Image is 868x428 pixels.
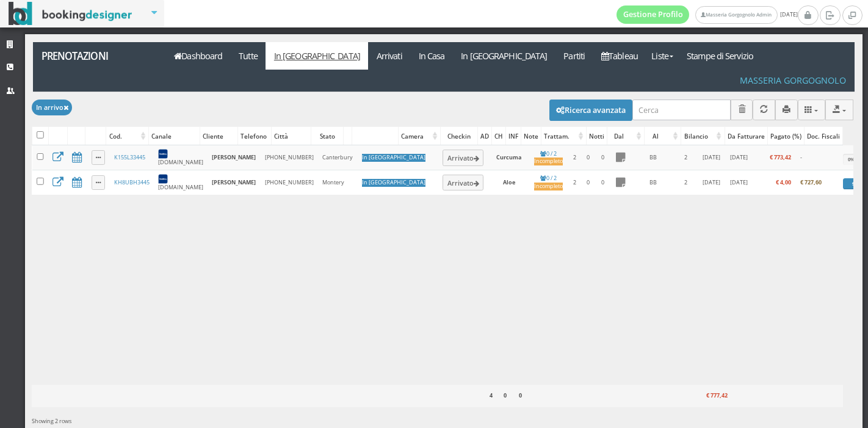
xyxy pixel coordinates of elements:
[696,145,726,170] td: [DATE]
[686,388,730,404] div: € 777,42
[595,170,610,195] td: 0
[318,145,357,170] td: Canterbury
[534,174,563,190] a: 0 / 2Incompleto
[149,128,200,145] div: Canale
[443,175,483,190] button: Arrivato
[534,183,563,190] div: Incompleto
[362,179,425,187] div: In [GEOGRAPHIC_DATA]
[676,145,696,170] td: 2
[695,6,777,24] a: Masseria Gorgognolo Admin
[519,391,522,399] b: 0
[272,128,311,145] div: Città
[582,145,595,170] td: 0
[582,170,595,195] td: 0
[503,178,515,186] b: Aloe
[631,145,676,170] td: BB
[266,42,368,70] a: In [GEOGRAPHIC_DATA]
[632,100,731,120] input: Cerca
[753,100,775,120] button: Aggiorna
[106,128,148,145] div: Cod.
[726,170,752,195] td: [DATE]
[200,128,237,145] div: Cliente
[311,128,343,145] div: Stato
[645,128,681,145] div: Al
[32,100,72,115] button: In arrivo
[492,128,505,145] div: CH
[490,391,493,399] b: 4
[441,128,477,145] div: Checkin
[261,170,318,195] td: [PHONE_NUMBER]
[212,178,256,186] b: [PERSON_NAME]
[114,153,145,161] a: K155L33445
[261,145,318,170] td: [PHONE_NUMBER]
[114,178,150,186] a: KH8UBH3445
[231,42,266,70] a: Tutte
[399,128,440,145] div: Camera
[541,128,586,145] div: Trattam.
[549,100,632,120] button: Ricerca avanzata
[740,75,846,85] h4: Masseria Gorgognolo
[587,128,607,145] div: Notti
[555,42,593,70] a: Partiti
[646,42,678,70] a: Liste
[595,145,610,170] td: 0
[568,170,582,195] td: 2
[158,149,168,159] img: 7STAjs-WNfZHmYllyLag4gdhmHm8JrbmzVrznejwAeLEbpu0yDt-GlJaDipzXAZBN18=w300
[32,417,71,425] span: Showing 2 rows
[617,5,690,24] a: Gestione Profilo
[506,128,521,145] div: INF
[33,42,159,70] a: Prenotazioni
[521,128,541,145] div: Note
[158,174,168,184] img: 7STAjs-WNfZHmYllyLag4gdhmHm8JrbmzVrznejwAeLEbpu0yDt-GlJaDipzXAZBN18=w300
[795,145,838,170] td: -
[166,42,231,70] a: Dashboard
[681,128,724,145] div: Bilancio
[362,154,425,162] div: In [GEOGRAPHIC_DATA]
[805,128,842,145] div: Doc. Fiscali
[534,150,563,166] a: 0 / 2Incompleto
[725,128,767,145] div: Da Fatturare
[504,391,507,399] b: 0
[770,153,791,161] b: € 773,42
[443,150,483,165] button: Arrivato
[825,100,853,120] button: Export
[676,170,696,195] td: 2
[496,153,521,161] b: Curcuma
[617,5,798,24] span: [DATE]
[607,128,644,145] div: Dal
[768,128,804,145] div: Pagato (%)
[800,178,822,186] b: € 727,60
[726,145,752,170] td: [DATE]
[679,42,762,70] a: Stampe di Servizio
[593,42,646,70] a: Tableau
[238,128,271,145] div: Telefono
[154,170,208,195] td: [DOMAIN_NAME]
[368,42,410,70] a: Arrivati
[843,154,859,165] div: 0%
[478,128,491,145] div: AD
[776,178,791,186] b: € 4,00
[410,42,453,70] a: In Casa
[534,158,563,165] div: Incompleto
[453,42,555,70] a: In [GEOGRAPHIC_DATA]
[212,153,256,161] b: [PERSON_NAME]
[696,170,726,195] td: [DATE]
[9,2,132,26] img: BookingDesigner.com
[154,145,208,170] td: [DOMAIN_NAME]
[568,145,582,170] td: 2
[631,170,676,195] td: BB
[318,170,357,195] td: Montery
